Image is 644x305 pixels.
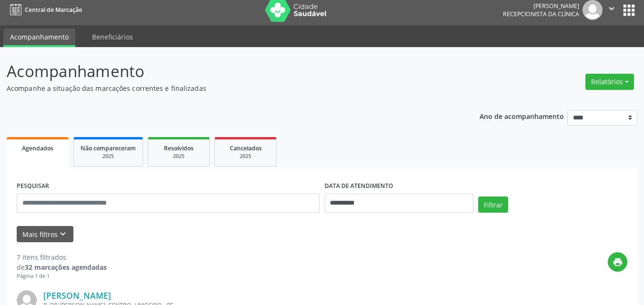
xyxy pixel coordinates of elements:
a: [PERSON_NAME] [43,290,111,301]
button: apps [621,2,637,19]
div: 2025 [222,153,269,160]
button: print [608,252,627,272]
span: Agendados [22,144,53,152]
i:  [606,3,617,14]
label: DATA DE ATENDIMENTO [325,179,393,194]
div: de [17,262,107,272]
a: Beneficiários [85,29,140,45]
span: Recepcionista da clínica [503,10,579,18]
a: Central de Marcação [7,2,82,18]
span: Não compareceram [81,144,136,152]
button: Relatórios [585,74,634,90]
strong: 32 marcações agendadas [25,263,107,272]
div: Página 1 de 1 [17,272,107,280]
p: Acompanhamento [7,59,448,83]
div: [PERSON_NAME] [503,2,579,10]
p: Ano de acompanhamento [480,110,564,122]
span: Resolvidos [164,144,194,152]
label: PESQUISAR [17,179,49,194]
span: Cancelados [230,144,262,152]
a: Acompanhamento [3,29,75,47]
span: Central de Marcação [25,6,82,14]
button: Mais filtroskeyboard_arrow_down [17,226,73,243]
div: 2025 [155,153,203,160]
p: Acompanhe a situação das marcações correntes e finalizadas [7,83,448,93]
button: Filtrar [478,197,508,213]
div: 2025 [81,153,136,160]
i: keyboard_arrow_down [58,229,68,239]
i: print [613,257,623,267]
div: 7 itens filtrados [17,252,107,262]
